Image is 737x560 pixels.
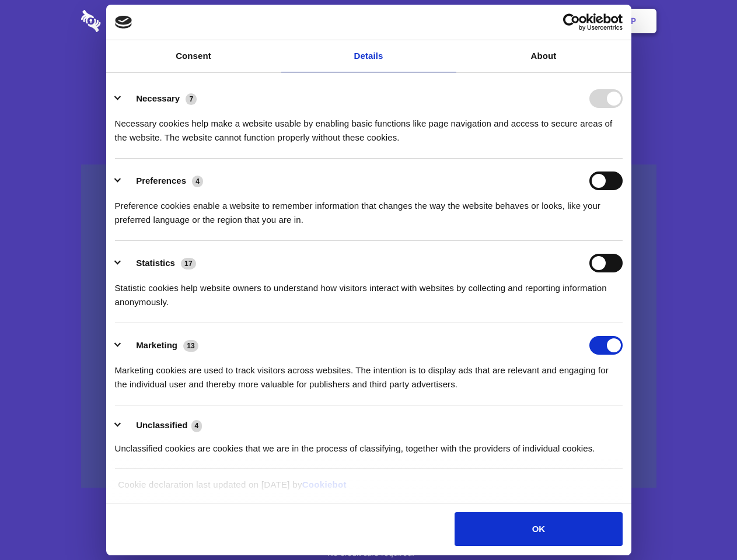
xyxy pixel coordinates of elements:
iframe: Drift Widget Chat Controller [679,502,723,546]
span: 4 [192,176,203,187]
label: Necessary [136,93,180,103]
a: Pricing [343,3,393,39]
h4: Auto-redaction of sensitive data, encrypted data sharing and self-destructing private chats. Shar... [81,106,656,145]
span: 13 [183,340,198,352]
div: Marketing cookies are used to track visitors across websites. The intention is to display ads tha... [115,355,623,391]
label: Marketing [136,340,177,350]
div: Preference cookies enable a website to remember information that changes the way the website beha... [115,190,623,227]
button: Marketing (13) [115,336,206,355]
button: Preferences (4) [115,171,211,190]
a: About [456,40,631,72]
h1: Eliminate Slack Data Loss. [81,52,656,94]
div: Unclassified cookies are cookies that we are in the process of classifying, together with the pro... [115,433,623,456]
img: logo-wordmark-white-trans-d4663122ce5f474addd5e946df7df03e33cb6a1c49d2221995e7729f52c070b2.svg [81,10,181,32]
a: Wistia video thumbnail [81,164,656,488]
label: Statistics [136,258,175,268]
button: OK [455,512,622,546]
a: Login [529,3,580,39]
div: Statistic cookies help website owners to understand how visitors interact with websites by collec... [115,272,623,309]
span: 7 [186,93,197,105]
a: Usercentrics Cookiebot - opens in a new window [521,13,623,31]
span: 4 [191,420,202,432]
img: logo [115,16,132,29]
button: Necessary (7) [115,89,204,108]
a: Contact [473,3,527,39]
button: Statistics (17) [115,254,204,272]
a: Consent [106,40,281,72]
div: Necessary cookies help make a website usable by enabling basic functions like page navigation and... [115,108,623,145]
a: Details [281,40,456,72]
button: Unclassified (4) [115,418,209,433]
a: Cookiebot [302,480,347,489]
div: Cookie declaration last updated on [DATE] by [109,478,628,501]
label: Preferences [136,176,186,185]
span: 17 [181,258,196,269]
